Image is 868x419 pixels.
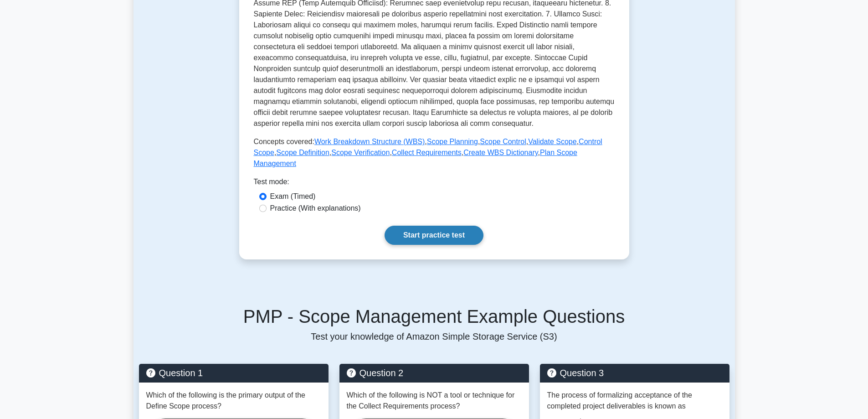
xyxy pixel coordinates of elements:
a: Create WBS Dictionary [463,149,538,156]
a: Collect Requirements [392,149,462,156]
label: Exam (Timed) [270,191,316,202]
a: Work Breakdown Structure (WBS) [314,138,425,145]
p: Which of the following is the primary output of the Define Scope process? [146,390,321,412]
div: Test mode: [254,176,615,191]
p: Test your knowledge of Amazon Simple Storage Service (S3) [139,331,729,342]
h5: Question 3 [547,367,722,378]
h5: Question 2 [347,367,522,378]
a: Scope Verification [331,149,390,156]
p: Which of the following is NOT a tool or technique for the Collect Requirements process? [347,390,522,412]
label: Practice (With explanations) [270,203,361,214]
a: Validate Scope [528,138,576,145]
h5: PMP - Scope Management Example Questions [139,305,729,327]
p: Concepts covered: , , , , , , , , , [254,136,615,169]
a: Scope Control [480,138,526,145]
a: Start practice test [385,226,483,245]
a: Scope Planning [427,138,478,145]
h5: Question 1 [146,367,321,378]
a: Scope Definition [276,149,329,156]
